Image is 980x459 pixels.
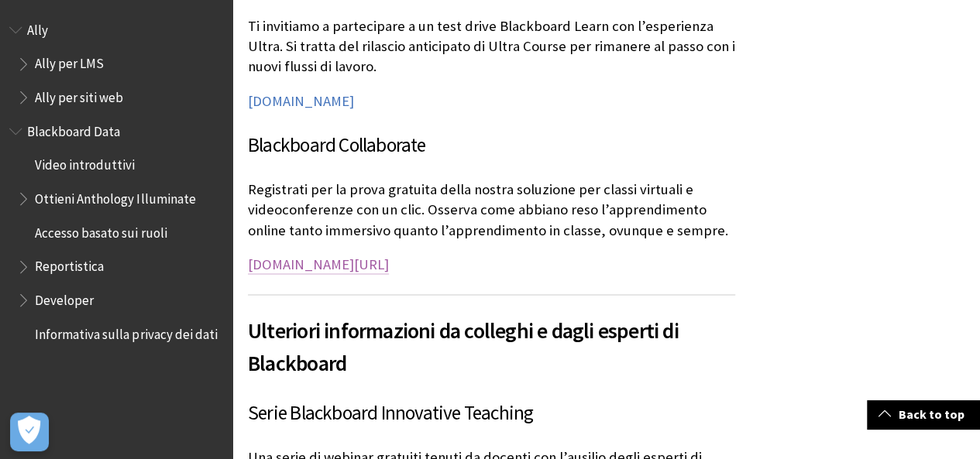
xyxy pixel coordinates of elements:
[35,51,104,72] span: Ally per LMS
[248,92,354,111] a: [DOMAIN_NAME]
[35,84,123,105] span: Ally per siti web
[867,400,980,429] a: Back to top
[248,255,389,274] a: [DOMAIN_NAME][URL]
[248,131,735,160] h3: Blackboard Collaborate
[9,17,223,111] nav: Book outline for Anthology Ally Help
[35,254,104,275] span: Reportistica
[27,118,120,139] span: Blackboard Data
[9,118,223,348] nav: Book outline for Anthology Illuminate
[27,17,48,38] span: Ally
[10,413,49,451] button: Apri preferenze
[35,287,94,308] span: Developer
[35,321,217,342] span: Informativa sulla privacy dei dati
[248,398,735,427] h3: Serie Blackboard Innovative Teaching
[248,294,735,379] h2: Ulteriori informazioni da colleghi e dagli esperti di Blackboard
[35,220,167,241] span: Accesso basato sui ruoli
[248,180,735,241] p: Registrati per la prova gratuita della nostra soluzione per classi virtuali e videoconferenze con...
[248,16,735,77] p: Ti invitiamo a partecipare a un test drive Blackboard Learn con l’esperienza Ultra. Si tratta del...
[35,152,135,173] span: Video introduttivi
[35,186,195,207] span: Ottieni Anthology Illuminate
